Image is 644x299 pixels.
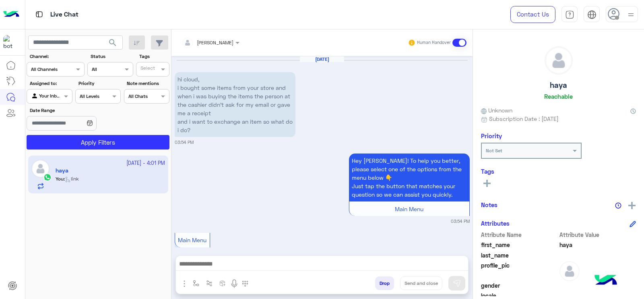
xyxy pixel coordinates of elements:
[175,72,295,137] p: 24/9/2025, 3:54 PM
[27,135,169,149] button: Apply Filters
[34,9,44,19] img: tab
[481,132,502,139] h6: Priority
[489,114,559,123] span: Subscription Date : [DATE]
[229,279,239,289] img: send voice note
[481,201,497,208] h6: Notes
[481,168,636,175] h6: Tags
[544,93,573,100] h6: Reachable
[587,10,597,19] img: tab
[175,139,194,145] small: 03:54 PM
[550,81,567,90] h5: haya
[481,220,510,227] h6: Attributes
[78,80,120,87] label: Priority
[206,280,213,287] img: Trigger scenario
[127,80,168,87] label: Note mentions
[50,9,78,20] p: Live Chat
[91,53,132,60] label: Status
[559,230,636,239] span: Attribute Value
[30,53,84,60] label: Channel:
[190,276,203,290] button: select flow
[30,80,71,87] label: Assigned to:
[395,206,423,212] span: Main Menu
[216,276,229,290] button: create order
[565,10,574,19] img: tab
[481,251,558,260] span: last_name
[349,154,470,201] p: 24/9/2025, 3:54 PM
[545,47,572,74] img: defaultAdmin.png
[481,281,558,290] span: gender
[481,241,558,249] span: first_name
[481,230,558,239] span: Attribute Name
[178,237,206,243] span: Main Menu
[242,280,248,287] img: make a call
[486,147,502,154] b: Not Set
[3,35,18,50] img: 317874714732967
[559,241,636,249] span: haya
[180,279,189,289] img: send attachment
[3,6,19,23] img: Logo
[561,6,578,23] a: tab
[417,39,451,46] small: Human Handover
[30,107,120,114] label: Date Range
[203,276,216,290] button: Trigger scenario
[197,39,233,46] span: [PERSON_NAME]
[219,280,226,287] img: create order
[193,280,199,287] img: select flow
[375,276,394,290] button: Drop
[628,202,636,209] img: add
[300,56,344,62] h6: [DATE]
[481,106,512,114] span: Unknown
[139,53,169,60] label: Tags
[626,10,636,20] img: profile
[510,6,555,23] a: Contact Us
[559,281,636,290] span: null
[139,64,155,74] div: Select
[103,35,123,53] button: search
[108,38,118,48] span: search
[453,279,461,287] img: send message
[400,276,442,290] button: Send and close
[481,261,558,280] span: profile_pic
[559,261,580,281] img: defaultAdmin.png
[451,218,470,224] small: 03:54 PM
[592,267,620,295] img: hulul-logo.png
[615,202,621,209] img: notes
